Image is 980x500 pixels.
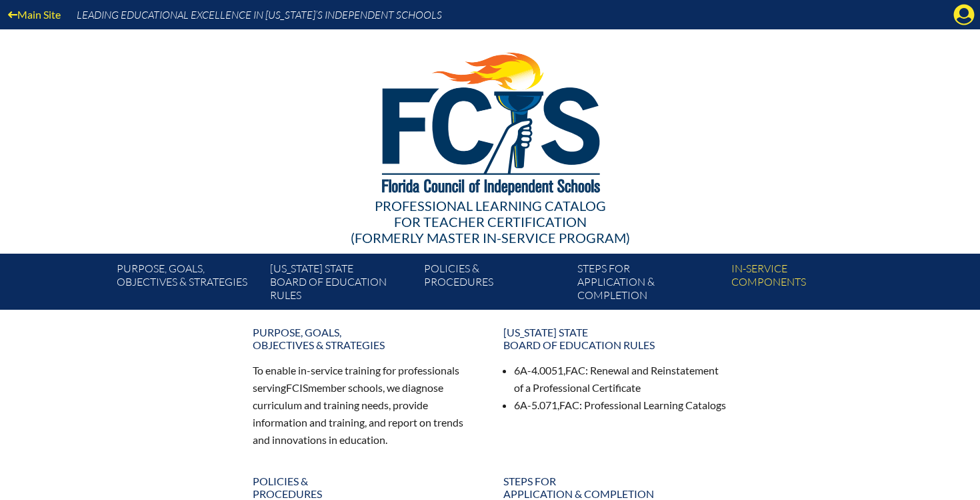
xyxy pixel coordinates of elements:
[514,397,727,414] li: 6A-5.071, : Professional Learning Catalogs
[106,198,874,246] div: Professional Learning Catalog (formerly Master In-service Program)
[953,4,975,25] svg: Manage account
[495,320,735,356] a: [US_STATE] StateBoard of Education rules
[286,381,308,394] span: FCIS
[353,29,628,212] img: FCISlogo221.eps
[245,320,485,356] a: Purpose, goals,objectives & strategies
[111,259,265,310] a: Purpose, goals,objectives & strategies
[514,362,727,397] li: 6A-4.0051, : Renewal and Reinstatement of a Professional Certificate
[265,259,418,310] a: [US_STATE] StateBoard of Education rules
[394,214,587,230] span: for Teacher Certification
[559,399,579,411] span: FAC
[726,259,879,310] a: In-servicecomponents
[565,364,585,377] span: FAC
[3,5,66,23] a: Main Site
[419,259,572,310] a: Policies &Procedures
[253,362,477,448] p: To enable in-service training for professionals serving member schools, we diagnose curriculum an...
[572,259,725,310] a: Steps forapplication & completion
